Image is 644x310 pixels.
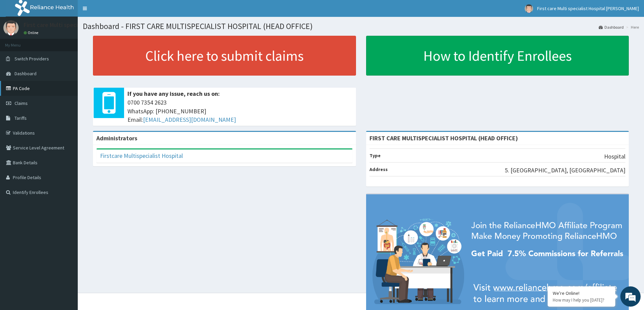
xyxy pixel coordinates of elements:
p: 5. [GEOGRAPHIC_DATA], [GEOGRAPHIC_DATA] [505,166,625,175]
span: First care Multi specialist Hospital [PERSON_NAME] [537,5,639,11]
b: Address [369,166,388,172]
span: Tariffs [15,115,27,121]
h1: Dashboard - FIRST CARE MULTISPECIALIST HOSPITAL (HEAD OFFICE) [83,22,639,31]
a: How to Identify Enrollees [366,36,629,76]
a: Dashboard [599,24,624,30]
div: We're Online! [553,290,610,296]
img: User Image [525,4,533,13]
div: Chat with us now [35,38,114,47]
span: 0700 7354 2623 WhatsApp: [PHONE_NUMBER] Email: [127,98,353,124]
a: Click here to submit claims [93,36,356,76]
a: Online [24,30,40,35]
span: Claims [15,100,28,106]
b: Administrators [96,134,137,142]
b: If you have any issue, reach us on: [127,90,220,97]
div: Minimize live chat window [111,3,127,20]
p: How may I help you today? [553,297,610,303]
b: Type [369,152,381,159]
img: d_794563401_company_1708531726252_794563401 [13,34,27,51]
span: Dashboard [15,71,37,77]
img: User Image [3,20,19,35]
a: Firstcare Multispecialist Hospital [100,152,183,160]
p: Hospital [604,152,625,161]
li: Here [624,24,639,30]
span: We're online! [39,85,93,153]
strong: FIRST CARE MULTISPECIALIST HOSPITAL (HEAD OFFICE) [369,134,518,142]
textarea: Type your message and hit 'Enter' [3,184,129,208]
a: [EMAIL_ADDRESS][DOMAIN_NAME] [143,116,236,123]
p: First care Multi specialist Hospital [PERSON_NAME] [24,22,159,28]
span: Switch Providers [15,56,49,62]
